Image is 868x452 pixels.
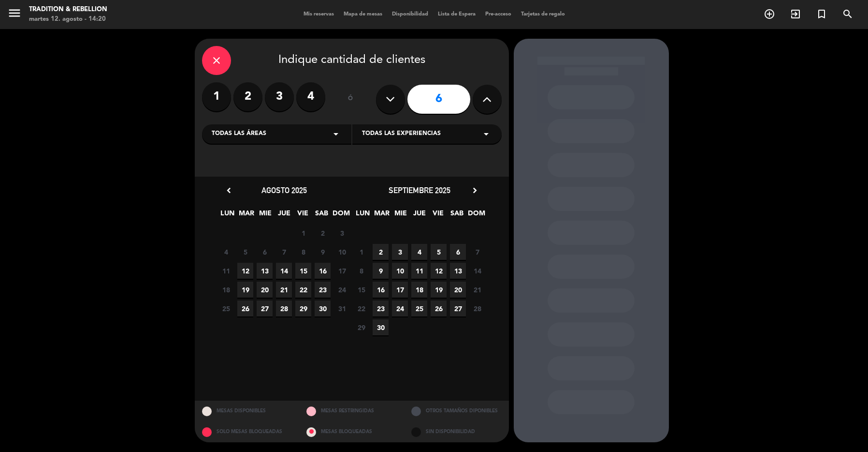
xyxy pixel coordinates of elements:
span: MAR [374,208,390,224]
i: menu [7,6,22,20]
span: Pre-acceso [480,12,516,17]
span: 4 [411,244,427,260]
span: 17 [334,263,350,279]
span: 24 [334,282,350,298]
span: 23 [315,282,331,298]
span: MIE [392,208,408,224]
i: turned_in_not [816,8,827,20]
span: 21 [469,282,485,298]
span: septiembre 2025 [389,185,450,195]
span: Mis reservas [299,12,339,17]
i: add_circle_outline [764,8,775,20]
i: arrow_drop_down [330,128,342,140]
i: chevron_right [470,185,480,196]
span: Todas las áreas [212,129,266,139]
span: MIE [257,208,273,224]
span: 21 [276,282,292,298]
span: 5 [431,244,447,260]
span: 16 [373,282,389,298]
span: LUN [355,208,371,224]
span: 9 [315,244,331,260]
span: 26 [237,301,253,316]
span: Lista de Espera [433,12,480,17]
span: 11 [411,263,427,279]
span: 22 [353,301,369,316]
div: SOLO MESAS BLOQUEADAS [195,422,300,442]
label: 1 [202,82,231,111]
span: 1 [353,244,369,260]
i: close [211,55,222,66]
span: MAR [238,208,254,224]
span: 25 [411,301,427,316]
span: 4 [218,244,234,260]
span: DOM [333,208,348,224]
i: chevron_left [224,185,234,196]
span: VIE [430,208,446,224]
span: 23 [373,301,389,316]
span: JUE [411,208,427,224]
span: DOM [468,208,484,224]
span: 8 [353,263,369,279]
span: LUN [219,208,235,224]
label: 4 [296,82,325,111]
span: 1 [295,225,311,241]
span: 7 [469,244,485,260]
span: 6 [257,244,273,260]
button: menu [7,6,22,24]
span: 8 [295,244,311,260]
div: SIN DISPONIBILIDAD [404,422,509,442]
span: 26 [431,301,447,316]
i: arrow_drop_down [480,128,492,140]
span: Tarjetas de regalo [516,12,570,17]
div: ó [335,82,366,116]
span: 2 [315,225,331,241]
span: 3 [334,225,350,241]
span: 28 [469,301,485,316]
span: SAB [314,208,330,224]
span: 5 [237,244,253,260]
span: 20 [450,282,466,298]
label: 2 [233,82,262,111]
span: Disponibilidad [387,12,433,17]
span: Todas las experiencias [362,129,441,139]
span: 19 [237,282,253,298]
span: 31 [334,301,350,316]
div: MESAS RESTRINGIDAS [299,401,404,422]
span: 12 [431,263,447,279]
span: 12 [237,263,253,279]
div: MESAS DISPONIBLES [195,401,300,422]
span: 15 [353,282,369,298]
span: 14 [276,263,292,279]
span: 13 [257,263,273,279]
span: 3 [392,244,408,260]
span: 27 [450,301,466,316]
span: 29 [353,319,369,335]
span: Mapa de mesas [339,12,387,17]
span: 14 [469,263,485,279]
span: 6 [450,244,466,260]
div: Indique cantidad de clientes [202,46,502,75]
span: 15 [295,263,311,279]
span: 10 [334,244,350,260]
span: 24 [392,301,408,316]
span: SAB [449,208,465,224]
label: 3 [265,82,294,111]
span: 2 [373,244,389,260]
div: Tradition & Rebellion [29,5,107,15]
span: 25 [218,301,234,316]
span: 17 [392,282,408,298]
i: search [842,8,854,20]
div: martes 12. agosto - 14:20 [29,15,107,24]
span: 27 [257,301,273,316]
span: 28 [276,301,292,316]
span: 7 [276,244,292,260]
span: 29 [295,301,311,316]
span: 30 [373,319,389,335]
div: MESAS BLOQUEADAS [299,422,404,442]
span: 13 [450,263,466,279]
span: VIE [295,208,311,224]
div: OTROS TAMAÑOS DIPONIBLES [404,401,509,422]
span: agosto 2025 [261,185,307,195]
i: exit_to_app [790,8,801,20]
span: 10 [392,263,408,279]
